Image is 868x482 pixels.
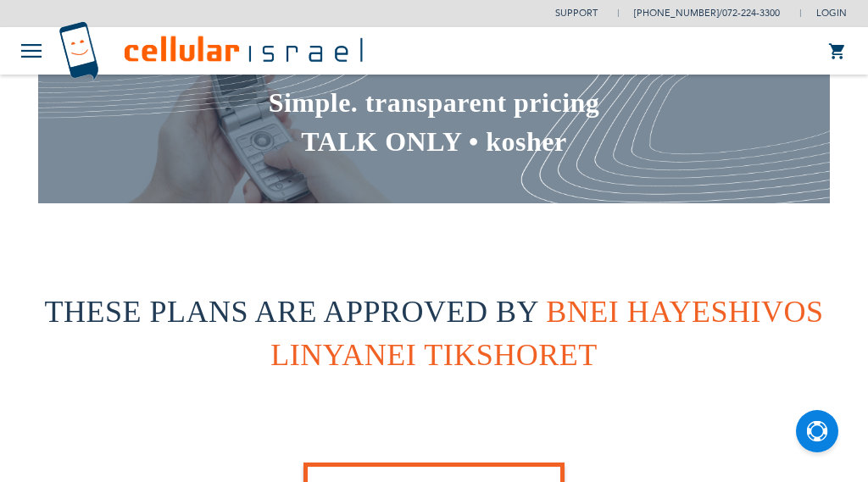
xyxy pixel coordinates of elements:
[45,295,538,329] span: THESE PLANS ARE APPROVED BY
[816,7,847,19] span: Login
[634,7,719,19] a: [PHONE_NUMBER]
[555,7,598,19] a: Support
[59,84,810,123] h2: Simple. transparent pricing
[722,7,780,19] a: 072-224-3300
[270,295,823,372] span: BNEI HAYESHIVOS LINYANEI TIKSHORET
[21,44,42,58] img: Toggle Menu
[59,123,810,162] h2: TALK ONLY • kosher
[617,1,780,25] li: /
[58,21,363,81] img: Cellular Israel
